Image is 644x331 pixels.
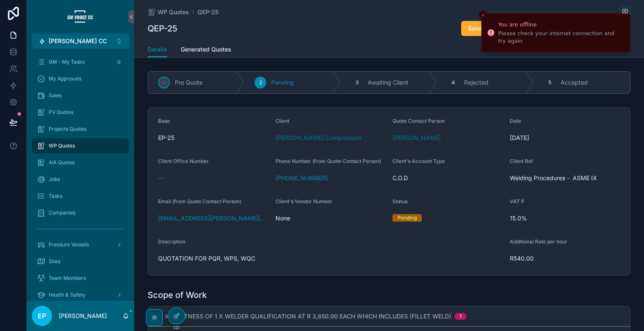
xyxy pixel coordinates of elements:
[32,237,129,252] a: Pressure Vessels
[49,142,75,149] span: WP Quotes
[32,205,129,220] a: Companies
[38,311,46,321] span: EP
[368,78,408,87] span: Awaiting Client
[59,312,107,320] p: [PERSON_NAME]
[49,209,75,216] span: Companies
[468,24,526,33] span: Send Quote to Client
[158,134,269,142] span: EP-25
[158,174,163,182] span: --
[175,78,203,87] span: Pre Quote
[548,79,551,86] span: 5
[27,49,134,301] div: scrollable content
[49,109,73,116] span: PV Quotes
[49,193,62,199] span: Tasks
[510,158,533,164] span: Client Ref
[158,158,209,164] span: Client Office Number
[392,134,441,142] a: [PERSON_NAME]
[158,238,185,245] span: Description
[561,78,588,87] span: Accepted
[49,37,107,45] span: [PERSON_NAME] CC
[510,134,621,142] span: [DATE]
[181,45,231,54] span: Generated Quotes
[148,23,177,34] h1: QEP-25
[510,198,525,204] span: VAT P
[197,8,218,16] a: QEP-25
[158,118,170,124] span: Base
[259,79,262,86] span: 2
[461,21,532,36] button: Send Quote to Client
[49,59,85,65] span: GM - My Tasks
[32,54,129,70] a: GM - My Tasks0
[158,214,269,222] a: [EMAIL_ADDRESS][PERSON_NAME][DOMAIN_NAME]
[510,214,621,222] span: 15.0%
[464,78,488,87] span: Rejected
[148,8,189,16] a: WP Quotes
[49,176,60,183] span: Jobs
[148,45,167,54] span: Details
[32,155,129,170] a: AIA Quotes
[32,287,129,303] a: Health & Safety
[32,34,129,49] button: Select Button
[158,198,241,204] span: Email (from Quote Contact Person)
[158,254,503,263] span: QUOTATION FOR PQR, WPS, WQC
[275,158,381,164] span: Phone Number (from Quote Contact Person)
[32,254,129,269] a: Sites
[32,172,129,187] a: Jobs
[271,78,294,87] span: Pending
[275,134,361,142] a: [PERSON_NAME] Compressors
[397,214,417,222] div: Pending
[49,292,86,298] span: Health & Safety
[392,198,408,204] span: Status
[49,92,62,99] span: Sales
[479,11,487,19] button: Close toast
[177,312,451,321] span: Witness of 1 x Welder Qualification at R 3,650.00 each which includes (Fillet Weld)
[32,138,129,153] a: WP Quotes
[510,174,621,182] span: Welding Procedures - ASME IX
[498,21,623,29] div: You are offline
[49,258,60,265] span: Sites
[49,241,89,248] span: Pressure Vessels
[356,79,358,86] span: 3
[392,118,445,124] span: Quote Contact Person
[275,198,332,204] span: Client's Vendor Number
[275,174,328,182] a: [PHONE_NUMBER]
[148,42,167,58] a: Details
[510,238,567,245] span: Additional Rate per hour
[158,8,189,16] span: WP Quotes
[114,57,124,67] div: 0
[32,271,129,286] a: Team Members
[67,10,94,23] img: App logo
[181,42,231,59] a: Generated Quotes
[32,71,129,86] a: My Approvals
[49,275,86,282] span: Team Members
[49,75,81,82] span: My Approvals
[392,174,503,182] span: C.O.D
[49,126,86,132] span: Projects Quotes
[460,313,462,320] div: 1
[32,88,129,103] a: Sales
[392,158,445,164] span: Client's Account Type
[498,30,623,45] div: Please check your internet connection and try again
[510,118,521,124] span: Date
[32,122,129,137] a: Projects Quotes
[275,214,386,222] span: None
[510,254,621,263] span: R540.00
[452,79,455,86] span: 4
[148,289,207,301] h1: Scope of Work
[32,105,129,120] a: PV Quotes
[32,189,129,204] a: Tasks
[49,159,75,166] span: AIA Quotes
[275,118,289,124] span: Client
